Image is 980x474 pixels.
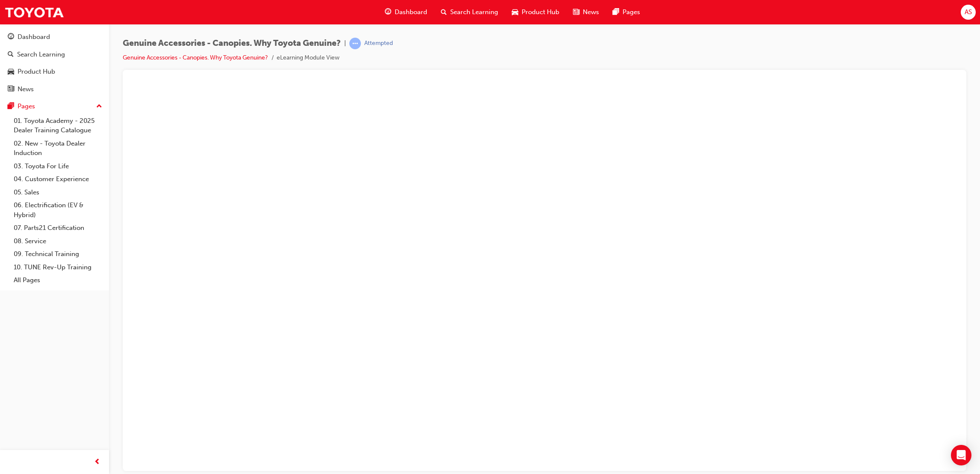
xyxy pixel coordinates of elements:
[573,7,579,18] span: news-icon
[10,137,106,160] a: 02. New - Toyota Dealer Induction
[10,221,106,235] a: 07. Parts21 Certification
[961,5,976,20] button: AS
[10,261,106,274] a: 10. TUNE Rev-Up Training
[3,98,106,114] button: Pages
[3,64,106,80] a: Product Hub
[123,54,268,61] a: Genuine Accessories - Canopies. Why Toyota Genuine?
[10,199,106,221] a: 06. Electrification (EV & Hybrid)
[385,7,391,18] span: guage-icon
[3,81,106,97] a: News
[10,274,106,287] a: All Pages
[10,160,106,173] a: 03. Toyota For Life
[10,186,106,199] a: 05. Sales
[349,38,361,49] span: learningRecordVerb_ATTEMPT-icon
[522,7,559,17] span: Product Hub
[344,39,346,48] span: |
[18,101,35,111] div: Pages
[8,51,14,59] span: search-icon
[395,7,427,17] span: Dashboard
[123,39,341,48] span: Genuine Accessories - Canopies. Why Toyota Genuine?
[450,7,498,17] span: Search Learning
[364,39,393,48] div: Attempted
[441,7,447,18] span: search-icon
[613,7,619,18] span: pages-icon
[10,114,106,137] a: 01. Toyota Academy - 2025 Dealer Training Catalogue
[951,445,971,465] div: Open Intercom Messenger
[3,29,106,45] a: Dashboard
[8,86,14,93] span: news-icon
[965,7,972,17] span: AS
[3,27,106,98] button: DashboardSearch LearningProduct HubNews
[505,3,566,21] a: car-iconProduct Hub
[623,7,640,17] span: Pages
[3,47,106,63] a: Search Learning
[96,101,102,112] span: up-icon
[18,84,34,94] div: News
[17,50,65,60] div: Search Learning
[8,103,14,110] span: pages-icon
[566,3,606,21] a: news-iconNews
[606,3,647,21] a: pages-iconPages
[4,3,64,22] img: Trak
[18,32,50,42] div: Dashboard
[10,235,106,248] a: 08. Service
[583,7,599,17] span: News
[512,7,518,18] span: car-icon
[8,68,14,76] span: car-icon
[10,247,106,261] a: 09. Technical Training
[8,33,14,41] span: guage-icon
[94,457,100,468] span: prev-icon
[277,53,339,63] li: eLearning Module View
[378,3,434,21] a: guage-iconDashboard
[10,173,106,186] a: 04. Customer Experience
[18,67,55,77] div: Product Hub
[434,3,505,21] a: search-iconSearch Learning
